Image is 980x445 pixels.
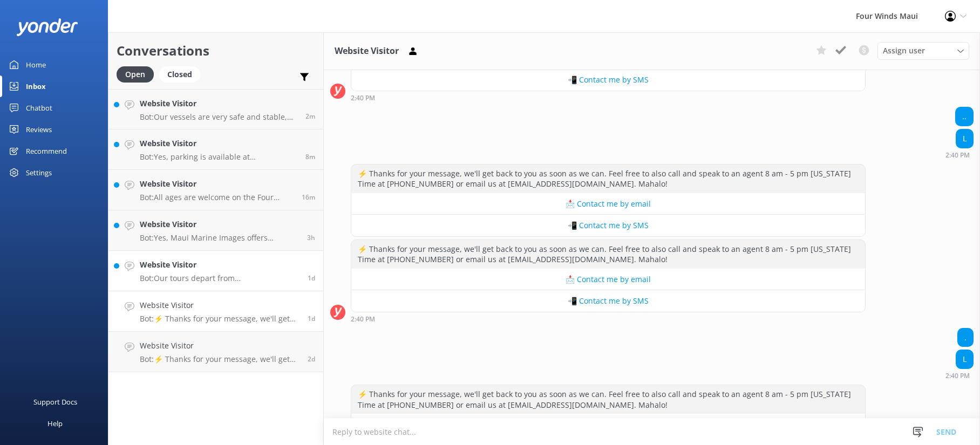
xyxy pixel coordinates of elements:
a: Website VisitorBot:⚡ Thanks for your message, we'll get back to you as soon as we can. Feel free ... [108,332,323,372]
strong: 2:40 PM [351,316,375,323]
h2: Conversations [117,40,315,61]
h3: Website Visitor [335,44,399,58]
strong: 2:40 PM [945,373,970,379]
div: Settings [26,162,52,183]
p: Bot: Yes, Maui Marine Images offers professional-quality underwater video services. You can view ... [140,233,299,243]
h4: Website Visitor [140,299,300,311]
p: Bot: Our vessels are very safe and stable, and we often accommodate pregnant guests. However, it ... [140,112,297,122]
button: 📲 Contact me by SMS [351,215,865,236]
div: Oct 13 2025 02:40pm (UTC -10:00) Pacific/Honolulu [351,94,866,101]
p: Bot: ⚡ Thanks for your message, we'll get back to you as soon as we can. Feel free to also call a... [140,354,300,364]
div: ⚡ Thanks for your message, we'll get back to you as soon as we can. Feel free to also call and sp... [351,240,865,269]
div: Closed [159,66,200,83]
div: Open [117,66,154,83]
span: Oct 15 2025 07:54am (UTC -10:00) Pacific/Honolulu [307,233,315,242]
span: Oct 15 2025 10:50am (UTC -10:00) Pacific/Honolulu [302,193,315,202]
div: Oct 13 2025 02:40pm (UTC -10:00) Pacific/Honolulu [945,151,974,159]
p: Bot: ⚡ Thanks for your message, we'll get back to you as soon as we can. Feel free to also call a... [140,314,300,324]
div: Oct 13 2025 02:40pm (UTC -10:00) Pacific/Honolulu [351,315,866,323]
h4: Website Visitor [140,259,300,271]
div: Chatbot [26,97,52,119]
a: Website VisitorBot:Our vessels are very safe and stable, and we often accommodate pregnant guests... [108,89,323,129]
div: Support Docs [33,391,77,413]
img: yonder-white-logo.png [16,18,78,36]
button: 📲 Contact me by SMS [351,69,865,91]
p: Bot: All ages are welcome on the Four Winds, and it is known as [PERSON_NAME]’s “family fun boat,... [140,193,294,202]
span: Oct 14 2025 10:39am (UTC -10:00) Pacific/Honolulu [308,273,315,283]
button: 📩 Contact me by email [351,193,865,215]
button: 📩 Contact me by email [351,414,865,435]
span: Oct 13 2025 02:40pm (UTC -10:00) Pacific/Honolulu [308,314,315,323]
p: Bot: Yes, parking is available at [GEOGRAPHIC_DATA]. It is metered parking, and you can pay by sc... [140,152,297,162]
h4: Website Visitor [140,138,297,149]
div: . [958,328,973,347]
div: Home [26,54,46,76]
a: Website VisitorBot:Yes, Maui Marine Images offers professional-quality underwater video services.... [108,210,323,251]
div: Oct 13 2025 02:40pm (UTC -10:00) Pacific/Honolulu [945,372,974,379]
div: L [956,129,973,148]
h4: Website Visitor [140,218,299,230]
h4: Website Visitor [140,98,297,109]
div: Help [47,413,63,434]
strong: 2:40 PM [351,95,375,101]
a: Website VisitorBot:Our tours depart from [GEOGRAPHIC_DATA].1d [108,251,323,291]
span: Assign user [883,45,925,57]
a: Website VisitorBot:Yes, parking is available at [GEOGRAPHIC_DATA]. It is metered parking, and you... [108,129,323,170]
p: Bot: Our tours depart from [GEOGRAPHIC_DATA]. [140,273,300,283]
strong: 2:40 PM [945,152,970,159]
div: ⚡ Thanks for your message, we'll get back to you as soon as we can. Feel free to also call and sp... [351,165,865,193]
a: Open [117,68,159,80]
span: Oct 15 2025 10:57am (UTC -10:00) Pacific/Honolulu [305,152,315,161]
a: Website VisitorBot:⚡ Thanks for your message, we'll get back to you as soon as we can. Feel free ... [108,291,323,332]
h4: Website Visitor [140,178,294,190]
span: Oct 13 2025 07:58am (UTC -10:00) Pacific/Honolulu [308,354,315,364]
button: 📩 Contact me by email [351,269,865,290]
div: Recommend [26,140,67,162]
div: Reviews [26,119,52,140]
a: Closed [159,68,206,80]
button: 📲 Contact me by SMS [351,290,865,312]
div: L [956,350,973,368]
span: Oct 15 2025 11:04am (UTC -10:00) Pacific/Honolulu [305,112,315,121]
div: .. [956,107,973,126]
div: Inbox [26,76,46,97]
div: Assign User [877,42,969,59]
div: ⚡ Thanks for your message, we'll get back to you as soon as we can. Feel free to also call and sp... [351,385,865,414]
a: Website VisitorBot:All ages are welcome on the Four Winds, and it is known as [PERSON_NAME]’s “fa... [108,170,323,210]
h4: Website Visitor [140,340,300,352]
